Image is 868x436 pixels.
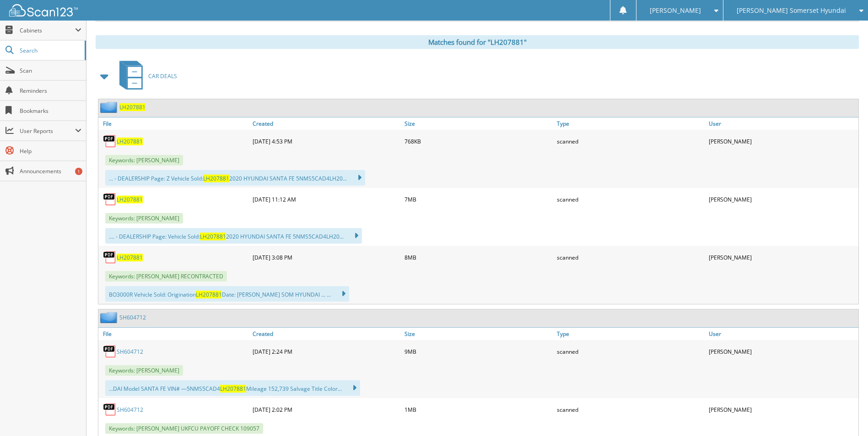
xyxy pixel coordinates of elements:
[20,147,81,155] span: Help
[250,342,402,361] div: [DATE] 2:24 PM
[20,87,81,95] span: Reminders
[200,233,226,240] span: LH207881
[114,58,177,94] a: CAR DEALS
[103,192,117,206] img: PDF.png
[100,101,119,113] img: folder2.png
[555,117,706,130] a: Type
[105,286,349,302] div: BO3000R Vehicle Sold: Origination Date: [PERSON_NAME] SOM HYUNDAI ... ...
[117,138,143,145] a: LH207881
[105,228,362,244] div: .... - DEALERSHIP Page: Vehicle Sold: 2020 HYUNDAI SANTA FE 5NMS5CAD4LH20...
[706,400,858,419] div: [PERSON_NAME]
[250,400,402,419] div: [DATE] 2:02 PM
[117,348,143,356] a: SH604712
[706,248,858,266] div: [PERSON_NAME]
[20,67,81,74] span: Scan
[98,328,250,340] a: File
[555,342,706,361] div: scanned
[250,132,402,150] div: [DATE] 4:53 PM
[105,423,263,434] span: Keywords: [PERSON_NAME] UKFCU PAYOFF CHECK 109057
[103,345,117,358] img: PDF.png
[105,380,360,396] div: ...DAI Model SANTA FE VIN# —5NMS5CAD4 Mileage 152,739 Salvage Title Color...
[20,127,75,135] span: User Reports
[20,167,81,175] span: Announcements
[706,342,858,361] div: [PERSON_NAME]
[117,254,143,261] a: LH207881
[706,190,858,208] div: [PERSON_NAME]
[250,117,402,130] a: Created
[402,117,554,130] a: Size
[103,403,117,416] img: PDF.png
[706,132,858,150] div: [PERSON_NAME]
[402,248,554,266] div: 8MB
[75,168,82,175] div: 1
[103,250,117,264] img: PDF.png
[119,314,146,321] a: SH604712
[402,190,554,208] div: 7MB
[555,328,706,340] a: Type
[117,406,143,414] a: SH604712
[105,155,183,165] span: Keywords: [PERSON_NAME]
[555,132,706,150] div: scanned
[105,170,365,186] div: ... - DEALERSHIP Page: Z Vehicle Sold: 2020 HYUNDAI SANTA FE 5NMS5CAD4LH20...
[196,291,222,298] span: LH207881
[98,117,250,130] a: File
[250,328,402,340] a: Created
[250,248,402,266] div: [DATE] 3:08 PM
[148,72,177,80] span: CAR DEALS
[737,8,846,13] span: [PERSON_NAME] Somerset Hyundai
[119,103,146,111] a: LH207881
[555,400,706,419] div: scanned
[402,328,554,340] a: Size
[117,196,143,203] a: LH207881
[96,35,859,49] div: Matches found for "LH207881"
[402,132,554,150] div: 768KB
[402,400,554,419] div: 1MB
[402,342,554,361] div: 9MB
[555,248,706,266] div: scanned
[103,134,117,148] img: PDF.png
[220,385,246,393] span: LH207881
[105,365,183,376] span: Keywords: [PERSON_NAME]
[650,8,701,13] span: [PERSON_NAME]
[100,312,119,323] img: folder2.png
[706,328,858,340] a: User
[20,107,81,115] span: Bookmarks
[250,190,402,208] div: [DATE] 11:12 AM
[105,213,183,223] span: Keywords: [PERSON_NAME]
[555,190,706,208] div: scanned
[20,47,80,54] span: Search
[105,271,227,282] span: Keywords: [PERSON_NAME] RECONTRACTED
[20,27,75,34] span: Cabinets
[706,117,858,130] a: User
[203,175,229,182] span: LH207881
[9,4,78,16] img: scan123-logo-white.svg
